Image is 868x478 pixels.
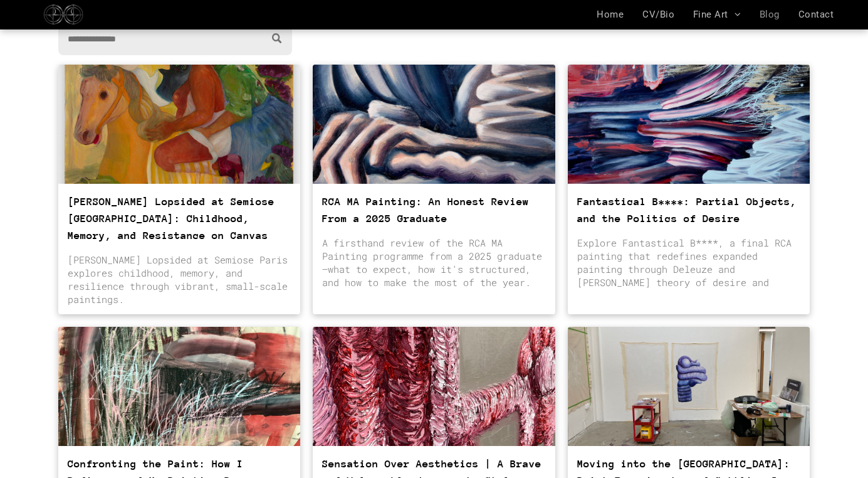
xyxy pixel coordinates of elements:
a: Contact [789,9,843,20]
a: Lala Drona's studio at Royal college of art [568,327,810,446]
div: A firsthand review of the RCA MA Painting programme from a 2025 graduate—what to expect, how it's... [322,236,546,289]
div: [PERSON_NAME] Lopsided at Semiose Paris explores childhood, memory, and resilience through vibran... [68,253,291,305]
a: Philemona Wlliamson [58,65,301,184]
input: Search [58,23,292,55]
a: Fantastical B****: Partial Objects, and the Politics of Desire [577,193,801,227]
a: detail of mark-making by Lala Drona [58,327,301,446]
a: Lala Drona's pink textured work reminiscent of Philip Guston [313,327,555,446]
a: Blog [750,9,789,20]
a: Detail of Lala Drona painting [313,65,555,184]
a: CV/Bio [633,9,684,20]
a: Home [587,9,633,20]
div: Explore Fantastical B****, a final RCA painting that redefines expanded painting through Deleuze ... [577,236,801,289]
a: RCA MA Painting: An Honest Review From a 2025 Graduate [322,193,546,227]
a: [PERSON_NAME] Lopsided at Semiose [GEOGRAPHIC_DATA]: Childhood, Memory, and Resistance on Canvas [68,193,291,244]
a: A close up of a painting with a lot of brush strokes by Lala Drona [568,65,810,184]
a: Fine Art [684,9,750,20]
